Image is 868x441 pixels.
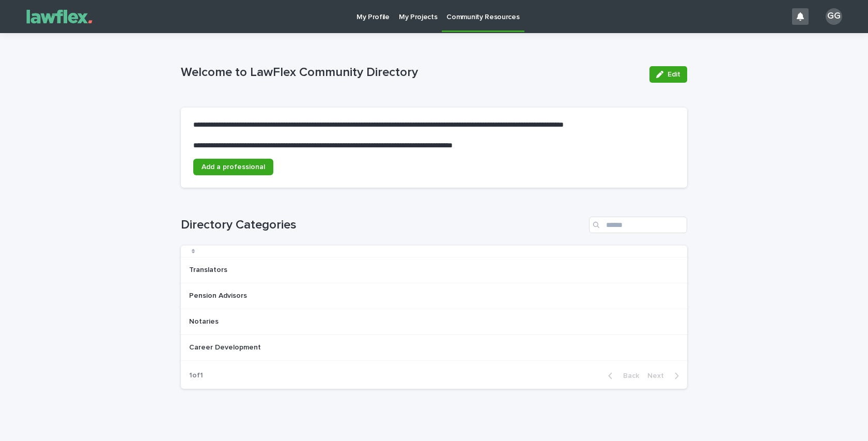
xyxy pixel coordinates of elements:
tr: TranslatorsTranslators [181,257,687,283]
p: Pension Advisors [189,290,249,300]
span: Edit [668,71,680,78]
div: GG [826,8,842,25]
tr: Career DevelopmentCareer Development [181,334,687,360]
span: Add a professional [202,163,265,171]
span: Next [647,372,670,379]
p: Notaries [189,315,221,326]
button: Back [600,371,643,381]
button: Edit [649,66,687,83]
img: Gnvw4qrBSHOAfo8VMhG6 [21,6,98,27]
input: Search [589,217,687,233]
tr: Pension AdvisorsPension Advisors [181,283,687,309]
p: Translators [189,264,229,275]
p: 1 of 1 [181,363,211,388]
a: Add a professional [193,159,273,175]
h1: Directory Categories [181,218,585,233]
p: Welcome to LawFlex Community Directory [181,65,641,80]
button: Next [643,371,687,381]
tr: NotariesNotaries [181,309,687,335]
span: Back [617,372,639,379]
p: Career Development [189,341,263,352]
